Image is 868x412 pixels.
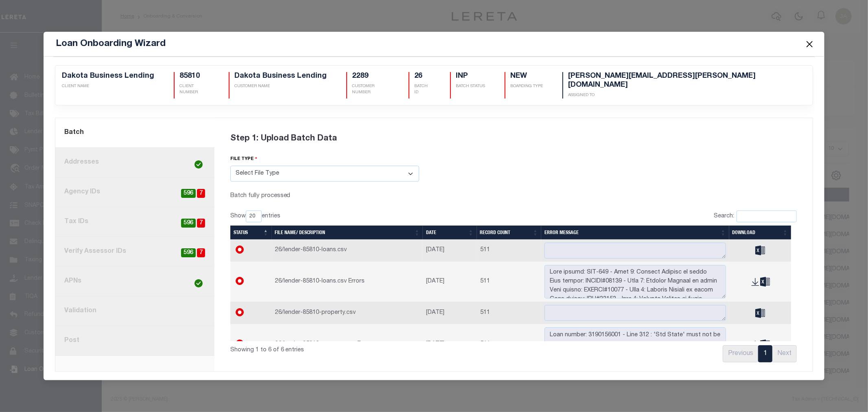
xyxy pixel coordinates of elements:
[55,267,214,296] a: APNs
[568,92,787,99] p: Assigned To
[56,38,166,50] h5: Loan Onboarding Wizard
[414,83,431,96] p: BATCH ID
[456,83,485,90] p: BATCH STATUS
[423,226,477,239] th: Date: activate to sort column ascending
[510,83,543,90] p: Boarding Type
[544,265,726,299] textarea: Lore ipsumd: SIT-649 - Amet 9: Consect Adipisc el seddo Eius tempor: INCIDI#08139 - Utla 7: Etdol...
[477,239,542,262] td: 511
[55,178,214,207] a: Agency IDs7596
[477,262,542,302] td: 511
[230,191,419,201] div: Batch fully processed
[729,226,791,239] th: Download: activate to sort column ascending
[477,302,542,324] td: 511
[758,345,772,362] a: 1
[804,39,815,49] button: Close
[272,324,423,364] td: 26/lender-85810-property.csv Errors
[55,118,214,148] a: Batch
[423,239,477,262] td: [DATE]
[55,148,214,178] a: Addresses
[195,279,203,287] img: check-icon-green.svg
[197,248,205,258] span: 7
[230,155,258,163] label: file type
[544,327,726,361] textarea: Loan number: 3190156001 - Line 312 : 'Std State' must not be empty. Loan number: 3190156001 - Lin...
[62,72,154,81] h5: Dakota Business Lending
[234,83,327,90] p: CUSTOMER NAME
[181,248,196,258] span: 596
[179,83,209,96] p: CLIENT NUMBER
[195,160,203,169] img: check-icon-green.svg
[352,83,389,96] p: CUSTOMER NUMBER
[197,189,205,198] span: 7
[55,326,214,356] a: Post
[234,72,327,81] h5: Dakota Business Lending
[510,72,543,81] h5: NEW
[230,226,272,239] th: Status: activate to sort column descending
[62,83,154,90] p: CLIENT NAME
[181,219,196,228] span: 596
[272,302,423,324] td: 26/lender-85810-property.csv
[230,210,280,222] label: Show entries
[197,219,205,228] span: 7
[230,123,797,155] div: Step 1: Upload Batch Data
[272,226,423,239] th: File Name/ Description: activate to sort column ascending
[737,210,797,222] input: Search:
[272,262,423,302] td: 26/lender-85810-loans.csv Errors
[477,226,542,239] th: Record Count: activate to sort column ascending
[568,72,787,90] h5: [PERSON_NAME][EMAIL_ADDRESS][PERSON_NAME][DOMAIN_NAME]
[414,72,431,81] h5: 26
[272,239,423,262] td: 26/lender-85810-loans.csv
[714,210,797,222] label: Search:
[541,226,729,239] th: Error Message: activate to sort column ascending
[179,72,209,81] h5: 85810
[55,207,214,237] a: Tax IDs7596
[352,72,389,81] h5: 2289
[477,324,542,364] td: 511
[456,72,485,81] h5: INP
[423,302,477,324] td: [DATE]
[423,262,477,302] td: [DATE]
[181,189,196,198] span: 596
[423,324,477,364] td: [DATE]
[230,341,460,355] div: Showing 1 to 6 of 6 entries
[55,296,214,326] a: Validation
[55,237,214,267] a: Verify Assessor IDs7596
[246,210,262,222] select: Showentries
